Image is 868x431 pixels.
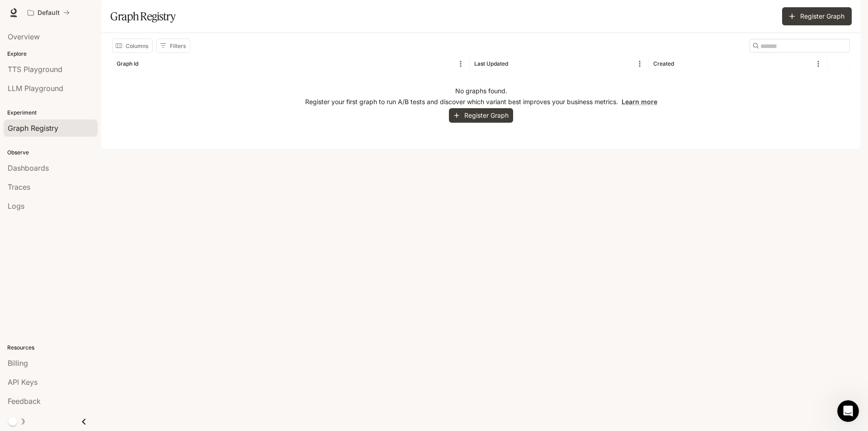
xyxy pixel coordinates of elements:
button: Sort [139,57,153,71]
button: Menu [454,57,467,71]
button: Show filters [156,38,190,53]
button: Sort [675,57,689,71]
div: Created [653,60,674,67]
button: Menu [633,57,646,71]
div: Search [750,39,850,53]
p: No graphs found. [455,86,507,96]
h1: Graph Registry [110,7,175,25]
div: Graph Id [117,60,138,67]
a: Learn more [622,98,657,105]
div: Last Updated [474,60,508,67]
p: Register your first graph to run A/B tests and discover which variant best improves your business... [305,97,657,106]
button: Select columns [112,38,153,53]
button: Register Graph [449,108,513,123]
button: Register Graph [782,7,852,25]
button: All workspaces [24,4,74,22]
iframe: Intercom live chat [837,400,859,422]
button: Menu [811,57,825,71]
button: Sort [509,57,523,71]
p: Default [38,9,60,17]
